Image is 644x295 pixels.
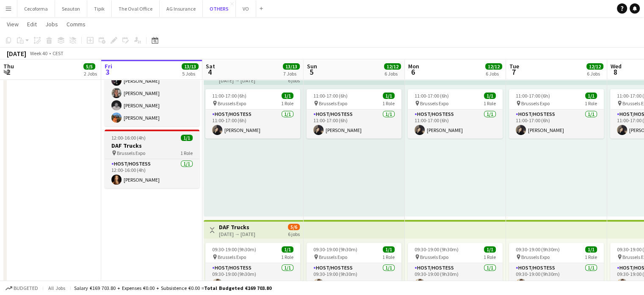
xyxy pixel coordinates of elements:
span: 13/13 [283,63,300,70]
span: 1/1 [282,246,293,253]
button: Cecoforma [17,0,55,17]
span: 11:00-17:00 (6h) [516,93,550,99]
span: 1 Role [484,254,496,260]
div: 2 Jobs [84,70,97,77]
button: OTHERS [203,0,236,17]
div: 6 Jobs [384,70,401,77]
span: 09:30-19:00 (9h30m) [212,246,256,253]
h3: DAF Trucks [219,223,255,231]
div: Salary €169 703.80 + Expenses €0.00 + Subsistence €0.00 = [74,285,271,291]
span: 5/5 [83,63,95,70]
span: 12/12 [485,63,502,70]
app-card-role: Host/Hostess1/111:00-17:00 (6h)[PERSON_NAME] [307,110,401,138]
app-card-role: Host/Hostess1/111:00-17:00 (6h)[PERSON_NAME] [408,110,503,138]
span: 1 Role [281,254,293,260]
span: 12:00-16:00 (4h) [111,135,146,141]
app-job-card: 11:00-17:00 (6h)1/1 Brussels Expo1 RoleHost/Hostess1/111:00-17:00 (6h)[PERSON_NAME] [307,89,401,138]
app-job-card: 09:30-19:00 (9h30m)1/1 Brussels Expo1 RoleHost/Hostess1/109:30-19:00 (9h30m)[PERSON_NAME] [205,243,300,292]
span: 1/1 [282,93,293,99]
span: Mon [408,62,419,70]
span: Brussels Expo [218,100,246,107]
span: 2 [2,67,14,77]
span: 1/1 [585,246,597,253]
a: Jobs [42,19,61,30]
span: 1 Role [484,100,496,107]
span: 1 Role [585,254,597,260]
span: 1 Role [180,150,193,156]
span: Brussels Expo [420,254,448,260]
span: Brussels Expo [420,100,448,107]
button: Seauton [55,0,87,17]
app-card-role: Host/Hostess1/111:00-17:00 (6h)[PERSON_NAME] [509,110,604,138]
button: The Oval Office [112,0,160,17]
a: View [3,19,22,30]
div: 6 jobs [288,76,300,84]
div: CEST [53,50,64,56]
app-card-role: Host/Hostess1/109:30-19:00 (9h30m)[PERSON_NAME] [509,263,604,292]
span: Sat [206,62,215,70]
span: Fri [105,62,112,70]
span: Week 40 [28,50,49,56]
div: 5 Jobs [182,70,198,77]
span: Brussels Expo [117,150,145,156]
span: Thu [3,62,14,70]
app-job-card: 11:00-17:00 (6h)1/1 Brussels Expo1 RoleHost/Hostess1/111:00-17:00 (6h)[PERSON_NAME] [408,89,503,138]
button: VO [236,0,256,17]
span: 5/6 [288,224,300,230]
a: Edit [24,19,40,30]
app-job-card: 09:30-19:00 (9h30m)1/1 Brussels Expo1 RoleHost/Hostess1/109:30-19:00 (9h30m)[PERSON_NAME] [307,243,401,292]
span: 11:00-17:00 (6h) [415,93,449,99]
app-job-card: 09:30-19:00 (9h30m)1/1 Brussels Expo1 RoleHost/Hostess1/109:30-19:00 (9h30m)[PERSON_NAME] [509,243,604,292]
span: 4 [205,67,215,77]
span: 1/1 [484,246,496,253]
span: 09:30-19:00 (9h30m) [516,246,560,253]
span: Sun [307,62,317,70]
span: 1/1 [585,93,597,99]
span: Jobs [45,20,58,28]
span: 1/1 [484,93,496,99]
app-card-role: Host/Hostess1/112:00-16:00 (4h)[PERSON_NAME] [105,159,199,188]
button: Tipik [87,0,112,17]
span: View [7,20,19,28]
span: 11:00-17:00 (6h) [313,93,348,99]
app-card-role: Host/Hostess1/109:30-19:00 (9h30m)[PERSON_NAME] [307,263,401,292]
div: 6 Jobs [486,70,502,77]
span: 1/1 [181,135,193,141]
span: Edit [27,20,37,28]
span: 7 [508,67,519,77]
span: 13/13 [182,63,199,70]
button: Budgeted [4,284,39,293]
div: [DATE] → [DATE] [219,77,255,84]
app-job-card: 09:30-19:00 (9h30m)1/1 Brussels Expo1 RoleHost/Hostess1/109:30-19:00 (9h30m)[PERSON_NAME] [408,243,503,292]
span: Brussels Expo [319,100,347,107]
app-card-role: Host/Hostess4/410:00-19:00 (9h)[PERSON_NAME][PERSON_NAME][PERSON_NAME][PERSON_NAME] [105,60,199,126]
span: Total Budgeted €169 703.80 [204,285,271,291]
span: Brussels Expo [319,254,347,260]
app-card-role: Host/Hostess1/109:30-19:00 (9h30m)[PERSON_NAME] [205,263,300,292]
div: 7 Jobs [283,70,299,77]
span: 1/1 [383,246,395,253]
span: Brussels Expo [521,254,550,260]
span: Brussels Expo [218,254,246,260]
span: Budgeted [14,285,38,291]
app-job-card: 11:00-17:00 (6h)1/1 Brussels Expo1 RoleHost/Hostess1/111:00-17:00 (6h)[PERSON_NAME] [205,89,300,138]
span: 12/12 [586,63,603,70]
span: 8 [609,67,622,77]
span: 1 Role [382,100,395,107]
span: 1/1 [383,93,395,99]
div: [DATE] [7,49,26,58]
app-card-role: Host/Hostess1/109:30-19:00 (9h30m)[PERSON_NAME] [408,263,503,292]
span: 09:30-19:00 (9h30m) [415,246,459,253]
div: 6 Jobs [587,70,603,77]
div: 11:00-17:00 (6h)1/1 Brussels Expo1 RoleHost/Hostess1/111:00-17:00 (6h)[PERSON_NAME] [509,89,604,138]
span: 1 Role [281,100,293,107]
app-job-card: 12:00-16:00 (4h)1/1DAF Trucks Brussels Expo1 RoleHost/Hostess1/112:00-16:00 (4h)[PERSON_NAME] [105,129,199,188]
